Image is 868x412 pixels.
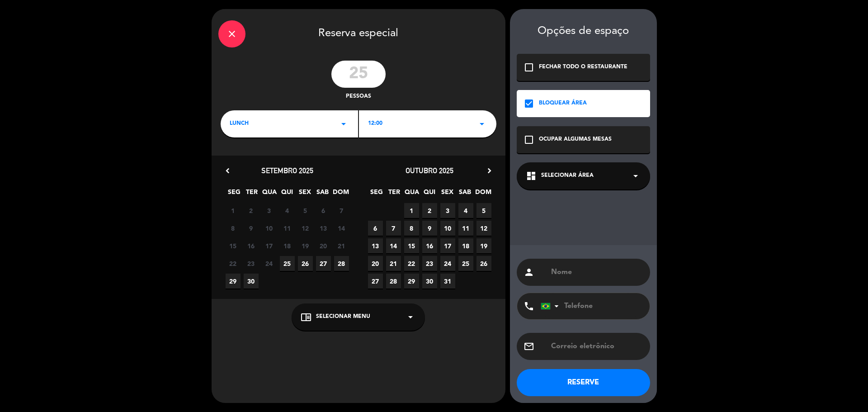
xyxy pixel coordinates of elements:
[404,238,419,253] span: 15
[334,238,349,253] span: 21
[440,203,455,218] span: 3
[422,238,437,253] span: 16
[230,119,249,128] span: LUNCH
[440,221,455,236] span: 10
[333,187,348,202] span: DOM
[404,203,419,218] span: 1
[524,341,534,352] i: email
[226,274,241,289] span: 29
[458,238,473,253] span: 18
[386,274,401,289] span: 28
[368,221,383,236] span: 6
[298,238,313,253] span: 19
[541,294,562,319] div: Brazil (Brasil): +55
[476,256,491,271] span: 26
[227,187,242,202] span: SEG
[524,98,534,109] i: check_box
[405,187,420,202] span: QUA
[539,63,627,72] div: FECHAR TODO O RESTAURANTE
[301,312,311,322] i: chrome_reader_mode
[524,301,534,312] i: phone
[245,187,259,202] span: TER
[262,221,277,236] span: 10
[316,256,331,271] span: 27
[244,274,259,289] span: 30
[212,9,505,56] div: Reserva especial
[422,187,437,202] span: QUI
[368,238,383,253] span: 13
[475,187,490,202] span: DOM
[539,99,587,108] div: BLOQUEAR ÁREA
[297,187,312,202] span: SEX
[404,274,419,289] span: 29
[476,238,491,253] span: 19
[262,187,277,202] span: QUA
[226,256,241,271] span: 22
[386,221,401,236] span: 7
[226,28,237,39] i: close
[262,256,277,271] span: 24
[458,187,472,202] span: SAB
[476,221,491,236] span: 12
[422,274,437,289] span: 30
[226,238,241,253] span: 15
[386,238,401,253] span: 14
[550,340,643,353] input: Correio eletrônico
[244,256,259,271] span: 23
[458,256,473,271] span: 25
[476,203,491,218] span: 5
[316,313,370,322] span: Selecionar menu
[406,166,453,175] span: outubro 2025
[244,203,259,218] span: 2
[387,187,402,202] span: TER
[524,134,534,145] i: check_box_outline_blank
[404,256,419,271] span: 22
[550,266,643,279] input: Nome
[316,203,331,218] span: 6
[280,187,295,202] span: QUI
[485,166,494,175] i: chevron_right
[476,118,487,129] i: arrow_drop_down
[369,187,384,202] span: SEG
[517,25,650,38] div: Opções de espaço
[298,221,313,236] span: 12
[298,203,313,218] span: 5
[223,166,232,175] i: chevron_left
[526,170,537,181] i: dashboard
[440,274,455,289] span: 31
[539,135,612,144] div: OCUPAR ALGUMAS MESAS
[280,256,295,271] span: 25
[541,293,640,319] input: Telefone
[334,221,349,236] span: 14
[338,118,349,129] i: arrow_drop_down
[404,221,419,236] span: 8
[261,166,313,175] span: setembro 2025
[316,221,331,236] span: 13
[346,92,371,101] span: pessoas
[298,256,313,271] span: 26
[368,274,383,289] span: 27
[386,256,401,271] span: 21
[262,238,277,253] span: 17
[541,171,594,180] span: Selecionar área
[458,203,473,218] span: 4
[517,369,650,396] button: RESERVE
[331,61,386,88] input: 0
[262,203,277,218] span: 3
[440,187,455,202] span: SEX
[244,221,259,236] span: 9
[524,62,534,73] i: check_box_outline_blank
[440,238,455,253] span: 17
[280,203,295,218] span: 4
[315,187,330,202] span: SAB
[524,267,534,278] i: person
[334,203,349,218] span: 7
[405,312,416,322] i: arrow_drop_down
[422,256,437,271] span: 23
[244,238,259,253] span: 16
[280,238,295,253] span: 18
[368,119,382,128] span: 12:00
[226,203,241,218] span: 1
[440,256,455,271] span: 24
[422,221,437,236] span: 9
